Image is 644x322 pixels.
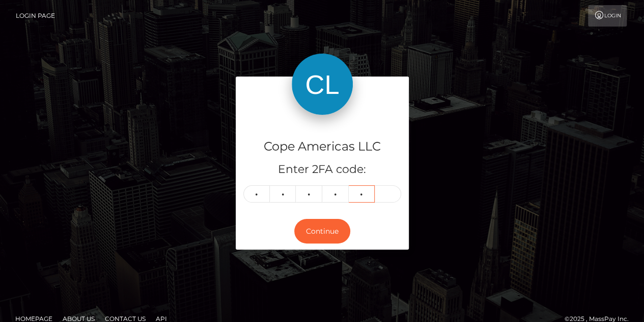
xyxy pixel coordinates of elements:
[243,162,401,178] h5: Enter 2FA code:
[16,5,55,27] a: Login Page
[588,5,627,27] a: Login
[292,54,353,115] img: Cope Americas LLC
[294,219,350,244] button: Continue
[243,138,401,156] h4: Cope Americas LLC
